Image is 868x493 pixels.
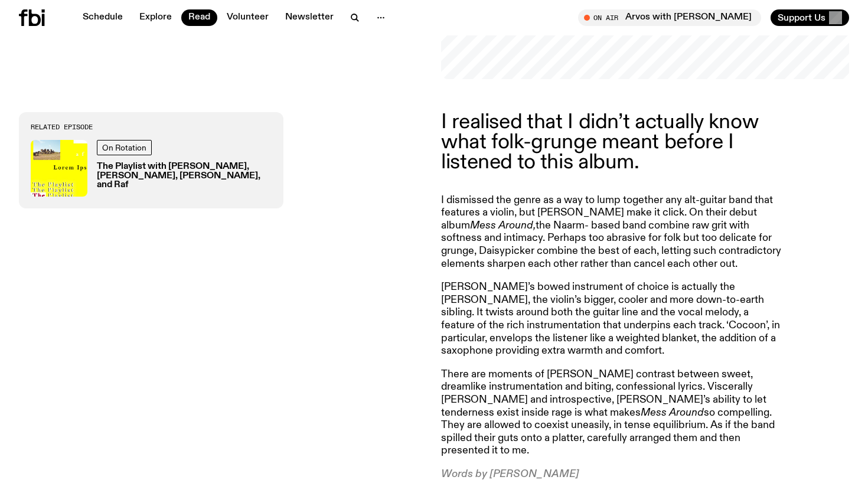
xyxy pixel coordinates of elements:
[441,368,781,458] p: There are moments of [PERSON_NAME] contrast between sweet, dreamlike instrumentation and biting, ...
[132,9,179,26] a: Explore
[278,9,341,26] a: Newsletter
[31,140,272,197] a: On RotationThe Playlist with [PERSON_NAME], [PERSON_NAME], [PERSON_NAME], and Raf
[441,468,781,481] p: Words by [PERSON_NAME]
[76,9,130,26] a: Schedule
[441,281,781,358] p: [PERSON_NAME]’s bowed instrument of choice is actually the [PERSON_NAME], the violin’s bigger, co...
[441,112,781,173] p: I realised that I didn’t actually know what folk-grunge meant before I listened to this album.
[771,9,849,26] button: Support Us
[97,162,272,190] h3: The Playlist with [PERSON_NAME], [PERSON_NAME], [PERSON_NAME], and Raf
[181,9,217,26] a: Read
[578,9,761,26] button: On AirArvos with [PERSON_NAME]
[220,9,276,26] a: Volunteer
[778,12,825,23] span: Support Us
[441,194,781,271] p: I dismissed the genre as a way to lump together any alt-guitar band that features a violin, but [...
[641,407,704,418] em: Mess Around
[470,220,536,231] em: Mess Around,
[31,124,272,130] h3: Related Episode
